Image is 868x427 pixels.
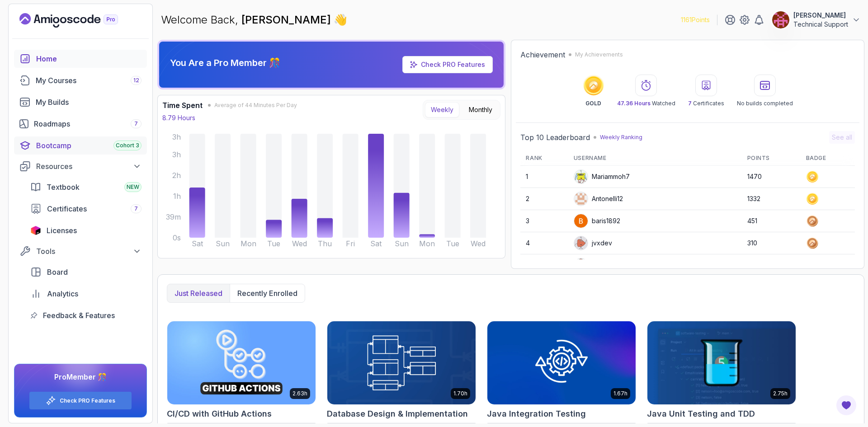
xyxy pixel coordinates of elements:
[446,239,459,248] tspan: Tue
[574,192,588,206] img: user profile image
[173,192,181,201] tspan: 1h
[520,210,568,232] td: 3
[520,232,568,254] td: 4
[737,100,793,107] p: No builds completed
[617,100,675,107] p: Watched
[574,236,612,250] div: jvxdev
[742,151,801,166] th: Points
[25,306,147,324] a: feedback
[14,115,147,133] a: roadmaps
[47,225,77,236] span: Licenses
[568,151,742,166] th: Username
[332,11,350,29] span: 👋
[574,258,613,272] div: jesmq7
[520,132,590,143] h2: Top 10 Leaderboard
[742,166,801,188] td: 1470
[520,254,568,277] td: 5
[172,132,181,141] tspan: 3h
[162,100,203,111] h3: Time Spent
[172,171,181,180] tspan: 2h
[327,321,476,404] img: Database Design & Implementation card
[421,61,485,68] a: Check PRO Features
[520,49,565,60] h2: Achievement
[214,102,297,109] span: Average of 44 Minutes Per Day
[772,11,789,28] img: user profile image
[25,285,147,303] a: analytics
[216,239,230,248] tspan: Sun
[166,212,181,221] tspan: 39m
[14,71,147,89] a: courses
[318,239,332,248] tspan: Thu
[14,50,147,68] a: home
[370,239,382,248] tspan: Sat
[647,408,755,420] h2: Java Unit Testing and TDD
[346,239,355,248] tspan: Fri
[402,56,493,73] a: Check PRO Features
[688,100,692,107] span: 7
[829,131,855,144] button: See all
[172,150,181,159] tspan: 3h
[14,93,147,111] a: builds
[116,142,139,149] span: Cohort 3
[134,205,138,212] span: 7
[25,221,147,239] a: licenses
[574,192,623,206] div: Antonelli12
[14,158,147,174] button: Resources
[471,239,486,248] tspan: Wed
[613,390,627,397] p: 1.67h
[47,203,87,214] span: Certificates
[241,239,256,248] tspan: Mon
[36,246,142,257] div: Tools
[574,214,588,228] img: user profile image
[487,408,586,420] h2: Java Integration Testing
[575,51,623,58] p: My Achievements
[574,214,620,228] div: baris1892
[25,200,147,218] a: certificates
[230,284,305,302] button: Recently enrolled
[175,288,222,299] p: Just released
[237,288,297,299] p: Recently enrolled
[453,390,467,397] p: 1.70h
[25,178,147,196] a: textbook
[127,183,139,191] span: NEW
[327,408,468,420] h2: Database Design & Implementation
[463,102,498,117] button: Monthly
[36,161,142,172] div: Resources
[585,100,601,107] p: GOLD
[14,243,147,259] button: Tools
[47,182,80,192] span: Textbook
[419,239,435,248] tspan: Mon
[835,394,857,416] button: Open Feedback Button
[793,11,848,20] p: [PERSON_NAME]
[267,239,280,248] tspan: Tue
[162,113,195,122] p: 8.79 Hours
[520,188,568,210] td: 2
[170,56,280,69] p: You Are a Pro Member 🎊
[134,120,138,127] span: 7
[395,239,409,248] tspan: Sun
[161,13,347,27] p: Welcome Back,
[742,188,801,210] td: 1332
[29,391,132,410] button: Check PRO Features
[574,169,630,184] div: Mariammoh7
[34,118,142,129] div: Roadmaps
[292,390,307,397] p: 2.63h
[574,258,588,272] img: default monster avatar
[36,53,142,64] div: Home
[25,263,147,281] a: board
[801,151,855,166] th: Badge
[133,77,139,84] span: 12
[647,321,796,404] img: Java Unit Testing and TDD card
[742,254,801,277] td: 239
[167,284,230,302] button: Just released
[520,166,568,188] td: 1
[241,13,334,26] span: [PERSON_NAME]
[19,13,139,28] a: Landing page
[192,239,203,248] tspan: Sat
[425,102,459,117] button: Weekly
[487,321,636,404] img: Java Integration Testing card
[60,397,115,404] a: Check PRO Features
[793,20,848,29] p: Technical Support
[617,100,651,107] span: 47.36 Hours
[688,100,724,107] p: Certificates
